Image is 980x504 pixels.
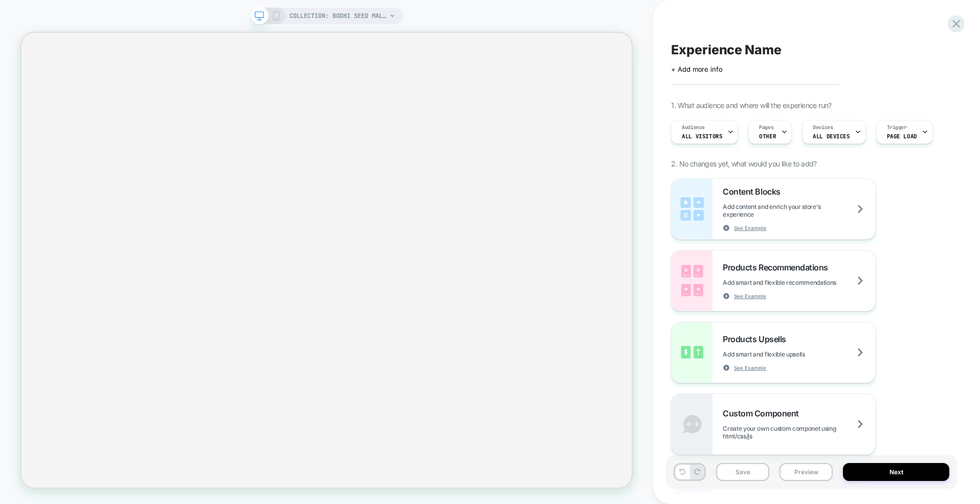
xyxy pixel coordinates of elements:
span: See Example [734,224,766,232]
span: Page Load [887,133,917,140]
span: Add smart and flexible upsells [723,350,830,358]
span: 2. No changes yet, what would you like to add? [671,159,816,168]
span: Trigger [887,124,907,131]
button: Preview [779,463,833,481]
span: Add content and enrich your store's experience [723,203,875,218]
span: See Example [734,364,766,371]
span: Create your own custom componet using html/css/js [723,425,875,440]
span: All Visitors [682,133,722,140]
span: ALL DEVICES [813,133,850,140]
span: + Add more info [671,65,722,73]
span: Audience [682,124,705,131]
span: Add smart and flexible recommendations [723,279,862,286]
button: Next [843,463,949,481]
span: Products Upsells [723,334,791,344]
span: 1. What audience and where will the experience run? [671,101,831,110]
span: Devices [813,124,833,131]
div: General [671,455,876,489]
span: See Example [734,292,766,300]
span: Products Recommendations [723,262,833,272]
button: Save [716,463,769,481]
span: Custom Component [723,408,804,418]
span: COLLECTION: Bodhi Seed Malas (Category) [289,8,387,24]
span: OTHER [759,133,776,140]
span: Pages [759,124,773,131]
span: Experience Name [671,42,781,57]
span: Content Blocks [723,186,785,197]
